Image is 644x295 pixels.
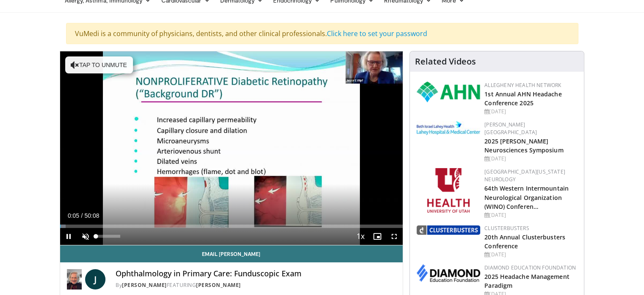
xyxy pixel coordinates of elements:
a: [PERSON_NAME][GEOGRAPHIC_DATA] [484,121,537,136]
div: [DATE] [484,155,577,163]
img: f6362829-b0a3-407d-a044-59546adfd345.png.150x105_q85_autocrop_double_scale_upscale_version-0.2.png [427,168,470,213]
a: [PERSON_NAME] [196,281,241,289]
button: Enable picture-in-picture mode [369,228,386,245]
button: Playback Rate [352,228,369,245]
button: Tap to unmute [65,56,133,73]
div: Volume Level [96,235,120,238]
img: d3be30b6-fe2b-4f13-a5b4-eba975d75fdd.png.150x105_q85_autocrop_double_scale_upscale_version-0.2.png [417,225,480,235]
div: [DATE] [484,108,577,115]
span: 50:08 [84,212,99,219]
span: / [81,212,83,219]
a: Allegheny Health Network [484,81,561,89]
button: Unmute [77,228,94,245]
a: 20th Annual Clusterbusters Conference [484,233,565,250]
img: d0406666-9e5f-4b94-941b-f1257ac5ccaf.png.150x105_q85_autocrop_double_scale_upscale_version-0.2.png [417,264,480,282]
a: 2025 [PERSON_NAME] Neurosciences Symposium [484,137,563,154]
h4: Ophthalmology in Primary Care: Funduscopic Exam [116,269,396,278]
img: Dr. Joyce Wipf [67,269,82,289]
div: By FEATURING [116,281,396,289]
a: 2025 Headache Management Paradigm [484,273,569,289]
a: 1st Annual AHN Headache Conference 2025 [484,90,561,107]
a: [PERSON_NAME] [122,281,167,289]
div: [DATE] [484,251,577,258]
div: [DATE] [484,211,577,219]
a: Email [PERSON_NAME] [60,245,403,262]
a: Diamond Education Foundation [484,264,576,271]
img: 628ffacf-ddeb-4409-8647-b4d1102df243.png.150x105_q85_autocrop_double_scale_upscale_version-0.2.png [417,81,480,102]
a: [GEOGRAPHIC_DATA][US_STATE] Neurology [484,168,565,183]
div: Progress Bar [60,225,403,228]
a: J [85,269,105,289]
a: Click here to set your password [327,29,427,38]
h4: Related Videos [415,56,476,67]
div: VuMedi is a community of physicians, dentists, and other clinical professionals. [66,23,578,44]
a: 64th Western Intermountain Neurological Organization (WINO) Conferen… [484,184,569,210]
a: Clusterbusters [484,225,529,232]
video-js: Video Player [60,51,403,245]
img: e7977282-282c-4444-820d-7cc2733560fd.jpg.150x105_q85_autocrop_double_scale_upscale_version-0.2.jpg [417,121,480,135]
button: Pause [60,228,77,245]
span: 0:05 [68,212,79,219]
button: Fullscreen [386,228,403,245]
